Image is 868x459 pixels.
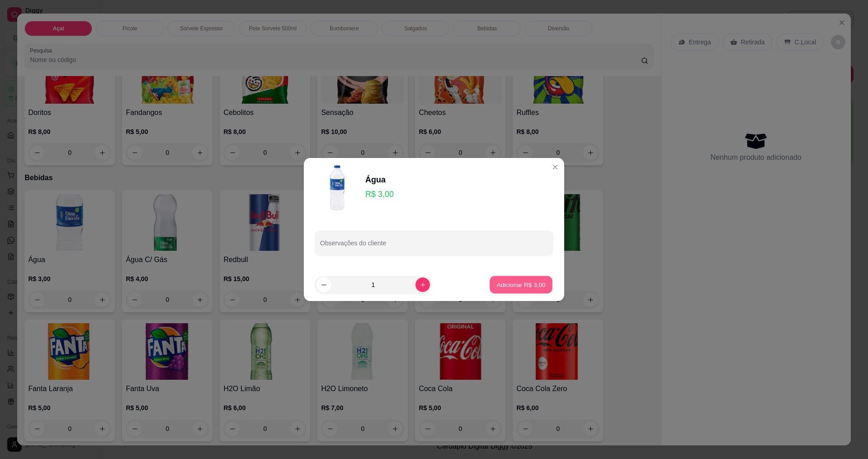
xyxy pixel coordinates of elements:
[415,277,430,292] button: increase-product-quantity
[496,280,545,289] p: Adicionar R$ 3,00
[365,188,394,201] p: R$ 3,00
[365,173,394,186] div: Água
[490,276,552,294] button: Adicionar R$ 3,00
[316,277,331,292] button: decrease-product-quantity
[548,160,562,174] button: Close
[315,165,360,210] img: product-image
[320,242,548,251] input: Observações do cliente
